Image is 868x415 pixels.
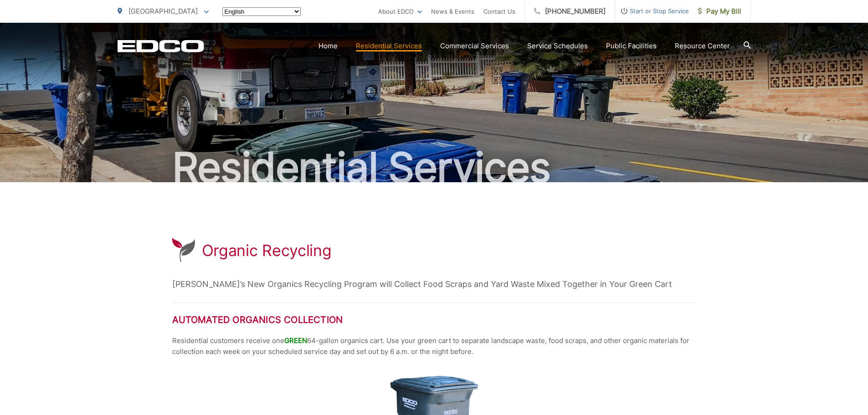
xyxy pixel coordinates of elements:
[431,6,474,17] a: News & Events
[284,336,307,345] span: GREEN
[606,41,657,51] a: Public Facilities
[675,41,730,51] a: Resource Center
[172,314,696,325] h2: Automated Organics Collection
[483,6,515,17] a: Contact Us
[222,7,301,16] select: Select a language
[440,41,509,51] a: Commercial Services
[172,335,696,357] p: Residential customers receive one 64-gallon organics cart. Use your green cart to separate landsc...
[172,277,696,291] p: [PERSON_NAME]’s New Organics Recycling Program will Collect Food Scraps and Yard Waste Mixed Toge...
[202,241,332,260] h1: Organic Recycling
[698,6,741,17] span: Pay My Bill
[356,41,422,51] a: Residential Services
[527,41,588,51] a: Service Schedules
[318,41,338,51] a: Home
[378,6,422,17] a: About EDCO
[118,145,751,190] h2: Residential Services
[118,40,204,52] a: EDCD logo. Return to the homepage.
[128,7,198,15] span: [GEOGRAPHIC_DATA]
